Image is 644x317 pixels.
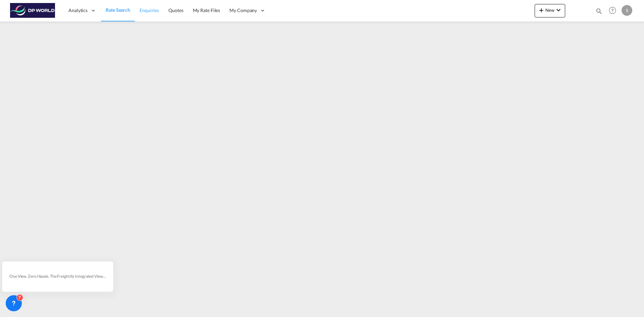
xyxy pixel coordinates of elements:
md-icon: icon-magnify [595,7,603,15]
span: Quotes [168,7,183,13]
div: S [622,5,632,16]
span: Rate Search [106,7,130,13]
div: Help [607,5,622,17]
span: My Company [229,7,257,14]
span: My Rate Files [193,7,220,13]
md-icon: icon-plus 400-fg [537,6,545,14]
span: New [537,7,562,13]
span: Enquiries [140,7,159,13]
img: c08ca190194411f088ed0f3ba295208c.png [10,3,55,18]
div: icon-magnify [595,7,603,17]
md-icon: icon-chevron-down [554,6,562,14]
span: Help [607,5,618,16]
span: Analytics [68,7,88,14]
button: icon-plus 400-fgNewicon-chevron-down [535,4,565,17]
